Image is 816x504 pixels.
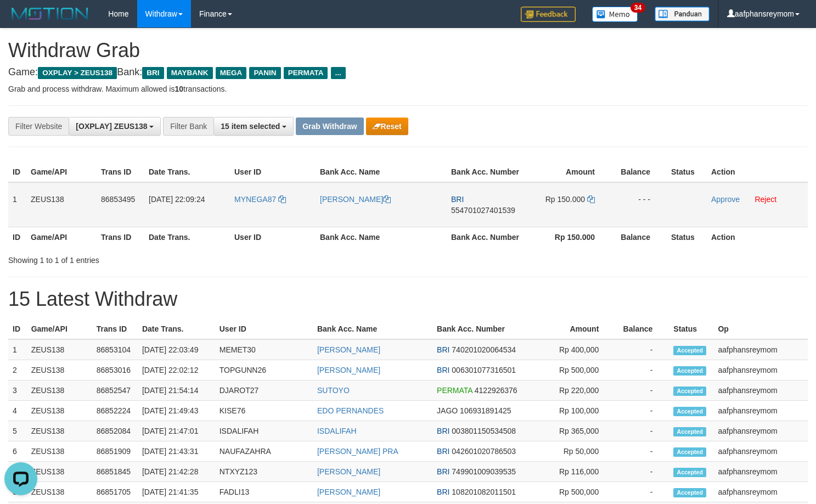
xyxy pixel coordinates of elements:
button: Grab Withdraw [296,117,363,135]
th: User ID [230,162,316,182]
td: 86851705 [92,482,138,502]
td: 86851909 [92,441,138,462]
a: [PERSON_NAME] [317,366,380,374]
td: ZEUS138 [27,441,92,462]
td: [DATE] 21:54:14 [138,380,215,401]
td: 2 [8,360,27,380]
td: 86853016 [92,360,138,380]
span: BRI [451,195,464,204]
th: Bank Acc. Number [447,227,527,247]
span: ... [331,67,346,79]
th: Status [667,162,707,182]
td: [DATE] 21:41:35 [138,482,215,502]
td: 86852084 [92,421,138,441]
td: 86851845 [92,462,138,482]
span: BRI [437,366,449,374]
td: Rp 400,000 [538,339,615,360]
td: 4 [8,401,27,421]
td: aafphansreymom [713,462,808,482]
h4: Game: Bank: [8,67,808,78]
a: MYNEGA87 [234,195,286,204]
span: PANIN [249,67,280,79]
div: Filter Website [8,117,69,136]
img: panduan.png [655,7,710,21]
td: - [615,441,669,462]
th: ID [8,319,27,339]
td: Rp 365,000 [538,421,615,441]
span: Accepted [673,427,706,436]
a: [PERSON_NAME] [317,488,380,496]
span: Copy 108201082011501 to clipboard [452,488,516,496]
div: Filter Bank [163,117,213,136]
span: [DATE] 22:09:24 [149,195,205,204]
span: BRI [437,447,449,456]
td: Rp 116,000 [538,462,615,482]
a: [PERSON_NAME] PRA [317,447,398,456]
th: Bank Acc. Name [313,319,432,339]
button: [OXPLAY] ZEUS138 [69,117,161,136]
td: MEMET30 [215,339,313,360]
span: BRI [437,467,449,476]
td: - [615,401,669,421]
th: Bank Acc. Name [316,162,447,182]
span: JAGO [437,406,458,415]
td: aafphansreymom [713,421,808,441]
td: aafphansreymom [713,441,808,462]
span: 34 [631,3,645,13]
td: Rp 100,000 [538,401,615,421]
td: 5 [8,421,27,441]
a: SUTOYO [317,386,350,395]
td: 86852547 [92,380,138,401]
a: EDO PERNANDES [317,406,384,415]
td: - [615,421,669,441]
td: NAUFAZAHRA [215,441,313,462]
h1: 15 Latest Withdraw [8,288,808,310]
span: Copy 749901009039535 to clipboard [452,467,516,476]
button: 15 item selected [213,117,294,136]
span: BRI [142,67,164,79]
th: User ID [215,319,313,339]
td: aafphansreymom [713,360,808,380]
a: ISDALIFAH [317,427,357,435]
td: [DATE] 22:03:49 [138,339,215,360]
th: Date Trans. [144,227,230,247]
span: Accepted [673,387,706,396]
span: Accepted [673,407,706,416]
td: ISDALIFAH [215,421,313,441]
td: TOPGUNN26 [215,360,313,380]
th: Bank Acc. Number [432,319,538,339]
td: ZEUS138 [27,380,92,401]
td: - [615,482,669,502]
td: NTXYZ123 [215,462,313,482]
td: ZEUS138 [27,421,92,441]
td: 6 [8,441,27,462]
span: MYNEGA87 [234,195,276,204]
th: Rp 150.000 [527,227,611,247]
img: MOTION_logo.png [8,5,92,22]
span: Accepted [673,346,706,355]
span: Accepted [673,488,706,497]
td: - [615,360,669,380]
button: Reset [366,117,408,135]
td: ZEUS138 [27,339,92,360]
td: 1 [8,182,26,227]
h1: Withdraw Grab [8,40,808,61]
span: MEGA [216,67,247,79]
a: [PERSON_NAME] [317,345,380,354]
th: Amount [538,319,615,339]
td: ZEUS138 [27,482,92,502]
td: 3 [8,380,27,401]
a: Copy 150000 to clipboard [587,195,595,204]
td: FADLI13 [215,482,313,502]
th: Date Trans. [138,319,215,339]
th: Game/API [26,227,97,247]
span: OXPLAY > ZEUS138 [38,67,117,79]
th: Amount [527,162,611,182]
td: [DATE] 21:49:43 [138,401,215,421]
span: Copy 554701027401539 to clipboard [451,206,515,215]
span: Accepted [673,447,706,457]
th: Action [707,162,808,182]
td: Rp 220,000 [538,380,615,401]
a: Approve [711,195,740,204]
button: Open LiveChat chat widget [4,4,37,37]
